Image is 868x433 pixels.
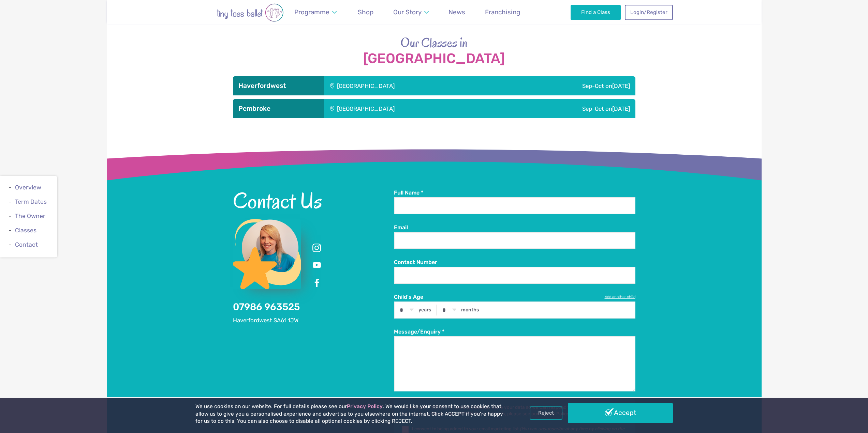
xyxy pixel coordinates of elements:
span: News [448,8,465,16]
div: [GEOGRAPHIC_DATA] [324,99,500,118]
a: Shop [355,4,377,20]
a: 07986 963525 [233,301,300,312]
a: Instagram [311,242,323,254]
h2: Contact Us [233,189,394,212]
img: tiny toes ballet [195,3,305,22]
a: Facebook [311,277,323,289]
span: [DATE] [612,105,630,112]
a: Youtube [311,259,323,272]
span: Franchising [485,8,520,16]
a: Accept [568,403,673,423]
p: We use cookies on our website. For full details please see our . We would like your consent to us... [195,403,506,425]
span: Programme [294,8,329,16]
a: Add another child [605,294,635,300]
a: Reject [530,406,562,419]
strong: [GEOGRAPHIC_DATA] [233,51,635,66]
label: Email [394,224,635,231]
a: Privacy Policy [347,403,383,409]
span: Shop [358,8,373,16]
span: [DATE] [612,82,630,89]
h3: Pembroke [238,105,319,113]
a: News [445,4,469,20]
label: years [418,307,431,313]
label: Full Name * [394,189,635,197]
div: Sep-Oct on [500,76,635,95]
div: [GEOGRAPHIC_DATA] [324,76,500,95]
div: Sep-Oct on [500,99,635,118]
label: Contact Number [394,259,635,266]
a: Programme [291,4,340,20]
a: Our Story [390,4,432,20]
label: months [461,307,479,313]
a: Franchising [482,4,524,20]
h3: Haverfordwest [238,82,319,90]
span: Our Story [393,8,422,16]
label: Child's Age [394,293,635,301]
address: Haverfordwest SA61 1JW [233,316,394,325]
label: Message/Enquiry * [394,328,635,336]
a: Login/Register [625,5,673,20]
span: Our Classes in [400,34,468,51]
a: Find a Class [571,5,621,20]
